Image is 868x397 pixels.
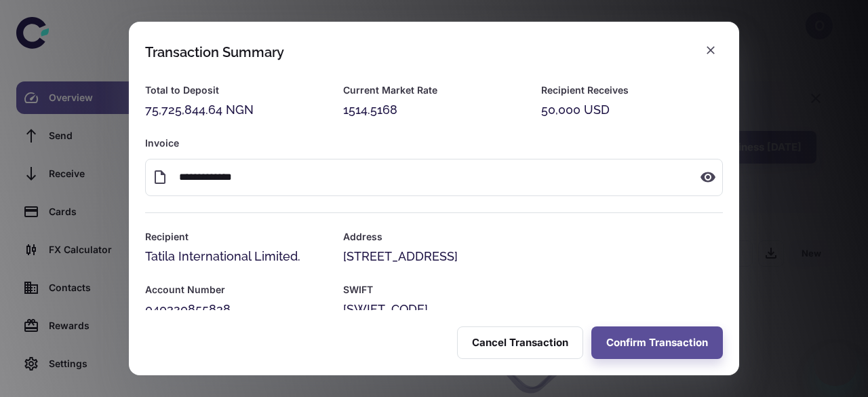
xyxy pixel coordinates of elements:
[145,83,327,98] h6: Total to Deposit
[343,247,723,266] div: [STREET_ADDRESS]
[145,282,327,297] h6: Account Number
[457,326,583,359] button: Cancel Transaction
[541,83,723,98] h6: Recipient Receives
[814,343,857,386] iframe: Button to launch messaging window
[343,229,723,244] h6: Address
[145,100,327,119] div: 75,725,844.64 NGN
[343,300,723,319] div: [SWIFT_CODE]
[343,100,525,119] div: 1514.5168
[541,100,723,119] div: 50,000 USD
[343,282,723,297] h6: SWIFT
[145,229,327,244] h6: Recipient
[145,300,327,319] div: 040320855838
[343,83,525,98] h6: Current Market Rate
[145,44,284,60] div: Transaction Summary
[145,247,327,266] div: Tatila International Limited.
[145,136,723,151] h6: Invoice
[591,326,723,359] button: Confirm Transaction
